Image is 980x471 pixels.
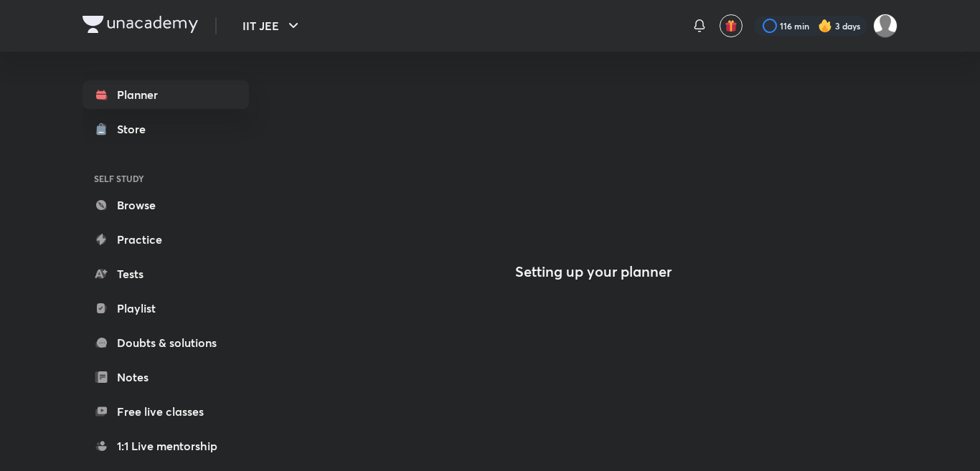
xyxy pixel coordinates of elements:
img: avatar [725,19,738,32]
a: Playlist [83,294,249,323]
div: Store [117,120,154,138]
a: Practice [83,225,249,254]
a: 1:1 Live mentorship [83,432,249,460]
a: Browse [83,191,249,219]
button: IIT JEE [234,11,311,40]
a: Company Logo [83,16,198,37]
a: Store [83,115,249,143]
a: Free live classes [83,397,249,426]
a: Doubts & solutions [83,328,249,357]
a: Planner [83,80,249,109]
h6: SELF STUDY [83,166,249,191]
img: streak [818,19,832,33]
a: Notes [83,363,249,391]
img: kavin Goswami [873,14,897,38]
img: Company Logo [83,16,198,33]
h4: Setting up your planner [515,263,672,280]
button: avatar [720,14,743,37]
a: Tests [83,260,249,288]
